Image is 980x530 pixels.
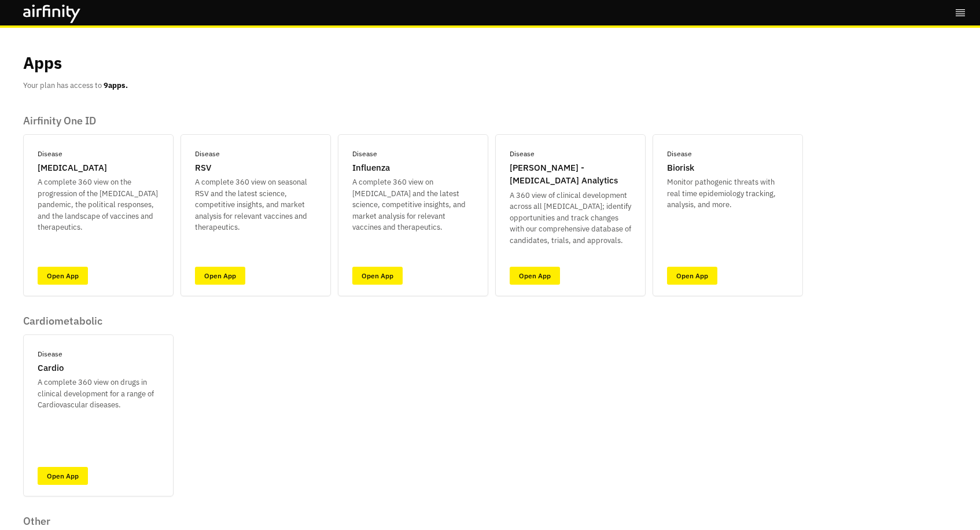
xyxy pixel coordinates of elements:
p: Disease [352,149,377,159]
p: Disease [38,149,62,159]
p: Apps [23,51,62,75]
p: Biorisk [667,161,694,175]
p: Disease [195,149,220,159]
p: Monitor pathogenic threats with real time epidemiology tracking, analysis, and more. [667,176,789,211]
a: Open App [38,267,88,285]
p: Disease [667,149,692,159]
p: RSV [195,161,211,175]
p: [MEDICAL_DATA] [38,161,107,175]
p: Influenza [352,161,390,175]
p: Cardio [38,362,64,375]
a: Open App [352,267,403,285]
p: Airfinity One ID [23,115,803,127]
p: A complete 360 view on drugs in clinical development for a range of Cardiovascular diseases. [38,377,159,411]
p: A complete 360 view on the progression of the [MEDICAL_DATA] pandemic, the political responses, a... [38,176,159,233]
a: Open App [510,267,560,285]
p: A complete 360 view on [MEDICAL_DATA] and the latest science, competitive insights, and market an... [352,176,474,233]
p: [PERSON_NAME] - [MEDICAL_DATA] Analytics [510,161,631,187]
p: A 360 view of clinical development across all [MEDICAL_DATA]; identify opportunities and track ch... [510,190,631,246]
p: Your plan has access to [23,80,128,91]
b: 9 apps. [104,80,128,90]
a: Open App [667,267,717,285]
a: Open App [38,467,88,485]
p: Disease [38,349,62,359]
p: Other [23,515,488,528]
p: Cardiometabolic [23,315,174,327]
p: Disease [510,149,535,159]
a: Open App [195,267,245,285]
p: A complete 360 view on seasonal RSV and the latest science, competitive insights, and market anal... [195,176,316,233]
